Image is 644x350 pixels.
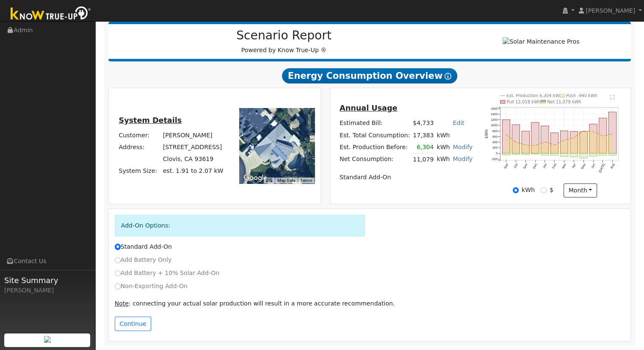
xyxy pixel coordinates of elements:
h2: Scenario Report [117,28,451,43]
text: 1200 [491,118,498,122]
text: 1000 [491,123,498,127]
u: Note [115,300,129,307]
text:  [610,94,615,100]
rect: onclick="" [589,153,597,156]
rect: onclick="" [599,118,607,153]
a: Terms (opens in new tab) [300,178,312,183]
td: Clovis, CA 93619 [161,153,225,165]
rect: onclick="" [551,153,558,155]
circle: onclick="" [525,144,526,145]
rect: onclick="" [512,125,520,153]
button: month [564,183,597,198]
a: Modify [453,156,473,162]
text: May [580,163,586,170]
text: Est. Production 6,304 kWh [507,93,562,98]
rect: onclick="" [541,126,549,153]
text: 1400 [491,112,498,116]
img: retrieve [44,336,51,343]
div: Add-On Options: [115,215,365,236]
circle: onclick="" [612,133,613,135]
rect: onclick="" [561,131,568,153]
span: Site Summary [4,275,91,286]
text: Pull 12,018 kWh [507,100,541,104]
label: Add Battery + 10% Solar Add-On [115,269,220,278]
circle: onclick="" [603,136,604,137]
td: $4,733 [412,117,435,129]
td: System Size [161,165,225,177]
text: 200 [492,146,498,150]
circle: onclick="" [573,137,575,138]
text: Jan [542,163,547,169]
rect: onclick="" [561,153,568,156]
label: $ [550,186,553,194]
rect: onclick="" [551,133,558,153]
text: 400 [492,140,498,144]
div: Powered by Know True-Up ® [113,28,456,55]
input: Non-Exporting Add-On [115,283,121,289]
rect: onclick="" [522,153,529,155]
circle: onclick="" [564,139,565,141]
text: Push -940 kWh [566,93,597,98]
td: Estimated Bill: [338,117,411,129]
img: Know True-Up [6,5,95,24]
text: -200 [492,157,498,161]
rect: onclick="" [580,153,587,158]
text: 600 [492,135,498,139]
td: Est. Total Consumption: [338,129,411,141]
text: Jun [590,163,596,169]
circle: onclick="" [593,131,594,132]
td: Net Consumption: [338,153,411,166]
label: kWh [522,186,535,194]
td: kWh [435,141,451,153]
text: [DATE] [598,163,606,173]
text: 800 [492,129,498,133]
span: est. 1.91 to 2.07 kW [163,167,224,174]
label: Add Battery Only [115,256,172,264]
input: Add Battery + 10% Solar Add-On [115,270,121,276]
a: Edit [453,119,464,126]
rect: onclick="" [570,131,578,153]
td: [STREET_ADDRESS] [161,142,225,153]
input: kWh [513,187,519,193]
button: Continue [115,317,151,331]
text: Nov [522,163,528,169]
span: [PERSON_NAME] [586,7,635,14]
circle: onclick="" [554,144,555,146]
rect: onclick="" [599,153,607,156]
text: kWh [485,129,489,139]
text: Feb [552,163,557,169]
rect: onclick="" [570,153,578,157]
text: Oct [513,163,519,169]
button: Keyboard shortcuts [266,178,272,183]
text: 1600 [491,107,498,111]
i: Show Help [445,73,451,80]
td: 17,383 [412,129,435,141]
button: Map Data [277,178,295,183]
td: 6,304 [412,141,435,153]
rect: onclick="" [531,122,539,153]
u: System Details [119,116,182,125]
input: Add Battery Only [115,257,121,263]
text: 0 [496,151,498,155]
label: Standard Add-On [115,242,172,251]
label: Non-Exporting Add-On [115,282,188,291]
a: Modify [453,144,473,150]
rect: onclick="" [541,153,549,155]
td: Est. Production Before: [338,141,411,153]
circle: onclick="" [506,134,507,136]
td: Standard Add-On [338,172,474,183]
text: Apr [571,163,577,169]
text: Sep [503,163,509,169]
img: Google [241,172,269,183]
text: Dec [532,163,538,169]
circle: onclick="" [583,130,584,131]
td: 11,079 [412,153,435,166]
td: System Size: [117,165,161,177]
span: : connecting your actual solar production will result in a more accurate recommendation. [115,300,395,307]
text: Net 11,079 kWh [547,100,581,104]
rect: onclick="" [512,153,520,154]
rect: onclick="" [522,131,529,153]
rect: onclick="" [531,153,539,154]
text: Mar [561,163,567,169]
rect: onclick="" [502,153,510,155]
